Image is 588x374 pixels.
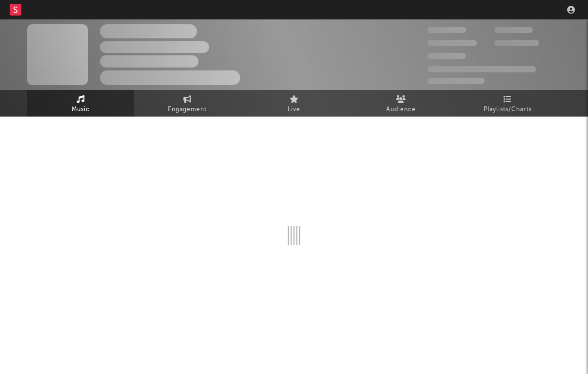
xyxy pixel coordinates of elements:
[427,40,477,46] span: 50,000,000
[347,90,454,117] a: Audience
[241,90,347,117] a: Live
[427,78,485,84] span: Jump Score: 85.0
[494,27,533,33] span: 100,000
[288,104,300,116] span: Live
[494,40,539,46] span: 1,000,000
[386,104,416,116] span: Audience
[168,104,207,116] span: Engagement
[27,90,134,117] a: Music
[484,104,532,116] span: Playlists/Charts
[427,27,466,33] span: 300,000
[72,104,90,116] span: Music
[427,53,466,59] span: 100,000
[454,90,561,117] a: Playlists/Charts
[134,90,241,117] a: Engagement
[427,66,536,72] span: 50,000,000 Monthly Listeners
